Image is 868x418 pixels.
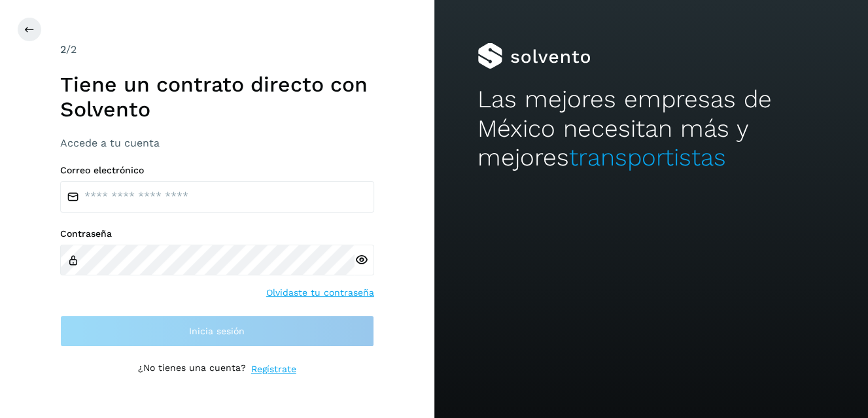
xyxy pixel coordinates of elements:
label: Correo electrónico [60,165,374,176]
span: Inicia sesión [189,326,245,336]
label: Contraseña [60,228,374,239]
p: ¿No tienes una cuenta? [138,362,246,376]
span: 2 [60,43,66,56]
h1: Tiene un contrato directo con Solvento [60,72,374,122]
span: transportistas [569,143,726,171]
h2: Las mejores empresas de México necesitan más y mejores [477,85,825,172]
a: Regístrate [251,362,296,376]
div: /2 [60,42,374,58]
button: Inicia sesión [60,315,374,347]
a: Olvidaste tu contraseña [266,286,374,300]
h3: Accede a tu cuenta [60,137,374,149]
